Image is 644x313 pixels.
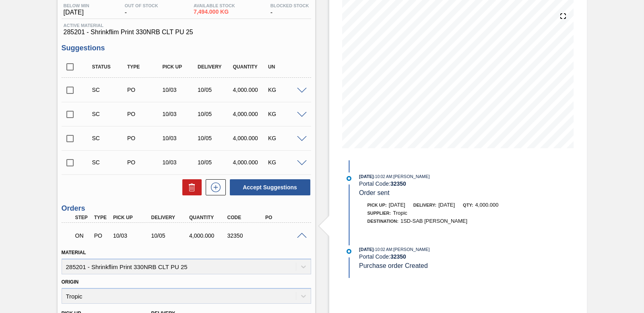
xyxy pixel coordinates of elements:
div: 4,000.000 [231,87,270,93]
span: Pick up: [367,203,387,207]
label: Material [62,250,86,255]
p: ON [75,232,91,239]
div: New suggestion [202,179,226,195]
span: [DATE] [64,9,89,16]
div: Portal Code: [359,253,550,260]
div: Purchase order [125,87,164,93]
div: 10/05/2025 [196,87,234,93]
span: 1SD-SAB [PERSON_NAME] [400,218,467,224]
div: Quantity [187,215,229,220]
div: 4,000.000 [231,135,270,141]
div: Type [92,215,111,220]
span: 7,494.000 KG [194,9,235,15]
div: Pick up [161,64,199,70]
div: Quantity [231,64,270,70]
div: Accept Suggestions [226,178,311,196]
div: Purchase order [125,111,164,117]
div: 10/05/2025 [196,111,234,117]
strong: 32350 [390,180,406,187]
div: 10/05/2025 [196,159,234,166]
div: KG [266,111,305,117]
div: Negotiating Order [73,227,93,245]
div: 10/05/2025 [196,135,234,141]
div: Type [125,64,164,70]
span: - 10:02 AM [374,247,392,252]
h3: Orders [62,204,311,213]
span: Delivery: [413,203,436,207]
span: Order sent [359,189,390,196]
div: Suggestion Created [90,111,129,117]
span: Supplier: [367,211,391,216]
div: 32350 [225,232,267,239]
div: 10/03/2025 [161,135,199,141]
div: Step [73,215,93,220]
img: atual [347,176,351,181]
button: Accept Suggestions [230,179,310,195]
div: Purchase order [125,159,164,166]
div: Portal Code: [359,180,550,187]
span: Blocked Stock [270,3,309,8]
div: Purchase order [92,232,111,239]
div: 10/03/2025 [161,159,199,166]
div: 4,000.000 [231,111,270,117]
div: KG [266,135,305,141]
div: Suggestion Created [90,159,129,166]
div: 4,000.000 [187,232,229,239]
div: 10/03/2025 [161,87,199,93]
span: [DATE] [359,174,374,179]
div: Delete Suggestions [178,179,202,195]
div: - [123,3,160,16]
div: Code [225,215,267,220]
div: KG [266,87,305,93]
img: atual [347,249,351,254]
label: Origin [62,279,79,285]
span: Active Material [64,23,309,28]
div: Suggestion Created [90,135,129,141]
div: 10/03/2025 [111,232,153,239]
span: : [PERSON_NAME] [392,247,430,252]
span: [DATE] [359,247,374,252]
span: Available Stock [194,3,235,8]
div: Pick up [111,215,153,220]
div: - [268,3,311,16]
div: Purchase order [125,135,164,141]
div: 10/05/2025 [149,232,191,239]
div: UN [266,64,305,70]
span: Destination: [367,219,398,224]
div: KG [266,159,305,166]
div: Status [90,64,129,70]
span: Purchase order Created [359,262,428,269]
span: : [PERSON_NAME] [392,174,430,179]
span: 285201 - Shrinkflim Print 330NRB CLT PU 25 [64,29,309,36]
div: Delivery [149,215,191,220]
strong: 32350 [390,253,406,260]
div: 10/03/2025 [161,111,199,117]
span: [DATE] [438,202,455,208]
div: PO [263,215,305,220]
span: Tropic [393,210,407,216]
span: - 10:02 AM [374,174,392,179]
div: 4,000.000 [231,159,270,166]
span: Qty: [463,203,473,207]
span: [DATE] [389,202,405,208]
div: Suggestion Created [90,87,129,93]
span: Below Min [64,3,89,8]
h3: Suggestions [62,44,311,52]
div: Delivery [196,64,234,70]
span: 4,000.000 [475,202,499,208]
span: Out Of Stock [125,3,158,8]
